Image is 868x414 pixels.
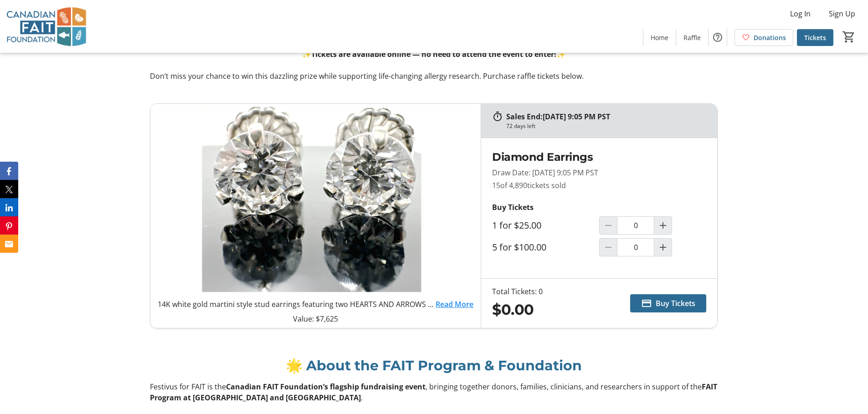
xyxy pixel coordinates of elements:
[797,29,833,46] a: Tickets
[841,29,857,45] button: Cart
[492,220,541,231] label: 1 for $25.00
[286,357,582,374] span: 🌟 About the FAIT Program & Foundation
[158,299,436,310] p: 14K white gold martini style stud earrings featuring two HEARTS AND ARROWS round brilliant-cut la...
[150,381,718,403] p: Festivus for FAIT is the , bringing together donors, families, clinicians, and researchers in sup...
[709,28,727,46] button: Help
[543,112,610,122] span: [DATE] 9:05 PM PST
[656,298,695,309] span: Buy Tickets
[492,180,706,191] p: 15 tickets sold
[158,313,473,324] p: Value: $7,625
[804,33,826,42] span: Tickets
[150,104,481,295] img: Diamond Earrings
[654,217,672,234] button: Increment by one
[829,8,855,19] span: Sign Up
[654,239,672,256] button: Increment by one
[492,286,543,297] div: Total Tickets: 0
[436,299,473,310] a: Read More
[492,167,706,178] p: Draw Date: [DATE] 9:05 PM PST
[150,49,718,60] p: ✨ ✨
[822,6,863,21] button: Sign Up
[506,122,535,130] div: 72 days left
[643,29,676,46] a: Home
[630,294,706,312] button: Buy Tickets
[676,29,708,46] a: Raffle
[492,149,706,165] h2: Diamond Earrings
[5,4,87,49] img: Canadian FAIT Foundation's Logo
[492,299,543,321] div: $0.00
[500,180,527,190] span: of 4,890
[492,202,534,212] strong: Buy Tickets
[754,33,786,42] span: Donations
[651,33,668,42] span: Home
[790,8,811,19] span: Log In
[734,29,793,46] a: Donations
[226,382,426,392] strong: Canadian FAIT Foundation’s flagship fundraising event
[150,71,718,82] p: Don’t miss your chance to win this dazzling prize while supporting life-changing allergy research...
[492,242,546,253] label: 5 for $100.00
[506,112,543,122] span: Sales End:
[311,49,556,59] strong: Tickets are available online — no need to attend the event to enter!
[683,33,701,42] span: Raffle
[783,6,818,21] button: Log In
